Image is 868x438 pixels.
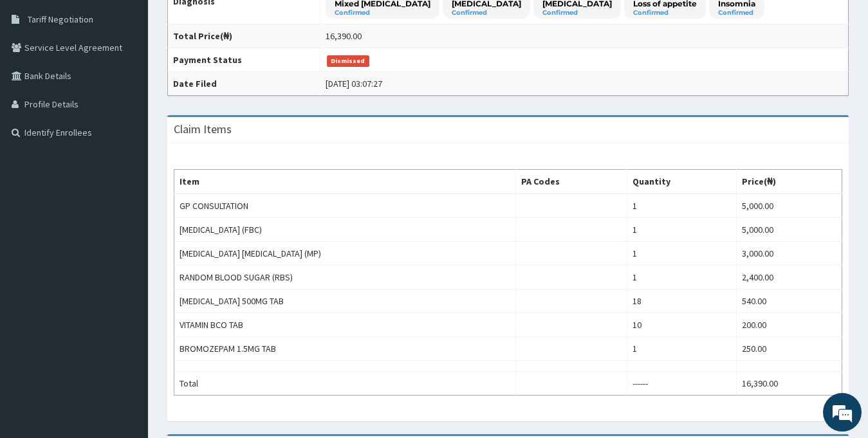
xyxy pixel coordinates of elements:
[737,337,842,361] td: 250.00
[737,194,842,218] td: 5,000.00
[516,170,627,194] th: PA Codes
[627,170,736,194] th: Quantity
[174,313,516,337] td: VITAMIN BCO TAB
[627,289,736,313] td: 18
[627,218,736,242] td: 1
[211,6,242,37] div: Minimize live chat window
[737,313,842,337] td: 200.00
[627,313,736,337] td: 10
[174,289,516,313] td: [MEDICAL_DATA] 500MG TAB
[737,372,842,396] td: 16,390.00
[326,30,362,42] div: 16,390.00
[174,372,516,396] td: Total
[24,64,52,96] img: d_794563401_company_1708531726252_794563401
[327,55,369,67] span: Dismissed
[6,297,245,342] textarea: Type your message and hit 'Enter'
[627,337,736,361] td: 1
[452,10,521,16] small: Confirmed
[168,48,320,72] th: Payment Status
[633,10,697,16] small: Confirmed
[75,135,178,265] span: We're online!
[737,289,842,313] td: 540.00
[174,194,516,218] td: GP CONSULTATION
[335,10,430,16] small: Confirmed
[174,242,516,266] td: [MEDICAL_DATA] [MEDICAL_DATA] (MP)
[168,72,320,96] th: Date Filed
[28,14,93,25] span: Tariff Negotiation
[174,266,516,289] td: RANDOM BLOOD SUGAR (RBS)
[174,170,516,194] th: Item
[174,218,516,242] td: [MEDICAL_DATA] (FBC)
[168,24,320,48] th: Total Price(₦)
[737,218,842,242] td: 5,000.00
[737,242,842,266] td: 3,000.00
[627,266,736,289] td: 1
[737,170,842,194] th: Price(₦)
[627,242,736,266] td: 1
[174,337,516,361] td: BROMOZEPAM 1.5MG TAB
[627,372,736,396] td: ------
[67,72,216,89] div: Chat with us now
[326,77,382,90] div: [DATE] 03:07:27
[627,194,736,218] td: 1
[542,10,612,16] small: Confirmed
[174,123,232,135] h3: Claim Items
[718,10,755,16] small: Confirmed
[737,266,842,289] td: 2,400.00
